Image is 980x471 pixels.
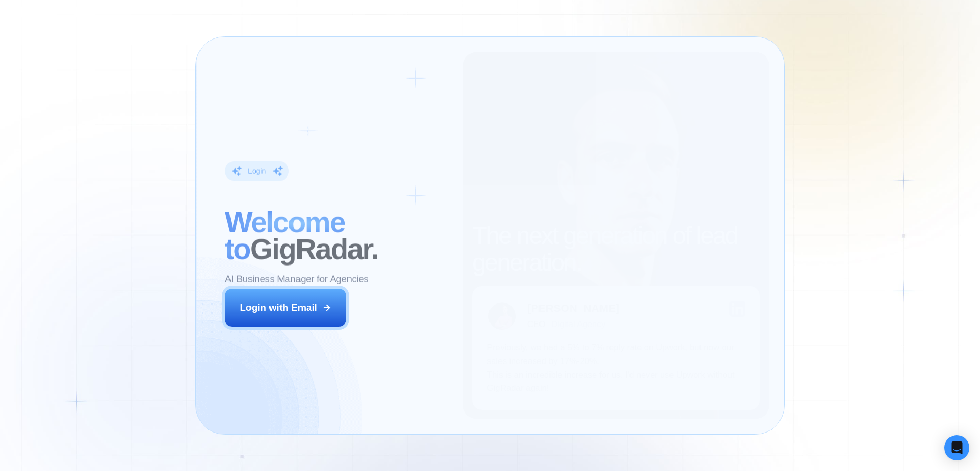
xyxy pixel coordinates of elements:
[225,205,345,265] span: Welcome to
[225,272,368,286] p: AI Business Manager for Agencies
[944,435,969,460] div: Open Intercom Messenger
[225,289,346,327] button: Login with Email
[487,341,745,395] p: Previously, we had a 5% to 7% reply rate on Upwork, but now our sales increased by 17%-20%. This ...
[248,166,266,176] div: Login
[527,319,545,329] div: CEO
[225,208,447,262] h2: ‍ GigRadar.
[552,319,606,329] div: Digital Agency
[472,222,760,276] h2: The next generation of lead generation.
[239,301,317,315] div: Login with Email
[527,303,619,314] div: [PERSON_NAME]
